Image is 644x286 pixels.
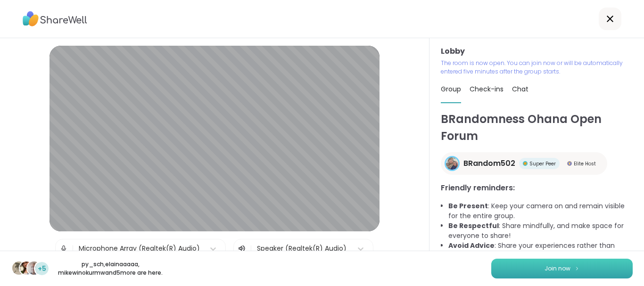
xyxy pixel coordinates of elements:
[448,241,633,261] li: : Share your experiences rather than advice, as peers are not mental health professionals.
[441,59,633,76] p: The room is now open. You can join now or will be automatically entered five minutes after the gr...
[38,264,46,274] span: +5
[441,182,633,194] h3: Friendly reminders:
[463,158,515,169] span: BRandom502
[491,259,633,278] button: Join now
[58,260,163,277] p: py_sch , elainaaaaa , mikewinokurmw and 5 more are here.
[72,239,74,258] span: |
[448,201,488,211] b: Be Present
[545,264,570,273] span: Join now
[441,46,633,57] h3: Lobby
[567,161,572,166] img: Elite Host
[574,160,596,167] span: Elite Host
[27,261,41,275] img: mikewinokurmw
[20,261,33,275] img: elainaaaaa
[441,84,461,94] span: Group
[523,161,528,166] img: Super Peer
[448,221,633,241] li: : Share mindfully, and make space for everyone to share!
[59,239,68,258] img: Microphone
[79,244,200,253] div: Microphone Array (Realtek(R) Audio)
[448,201,633,221] li: : Keep your camera on and remain visible for the entire group.
[512,84,528,94] span: Chat
[23,8,87,30] img: ShareWell Logo
[441,152,607,175] a: BRandom502BRandom502Super PeerSuper PeerElite HostElite Host
[441,111,633,145] h1: BRandomness Ohana Open Forum
[470,84,504,94] span: Check-ins
[446,157,458,170] img: BRandom502
[250,243,252,254] span: |
[529,160,556,167] span: Super Peer
[12,261,25,275] img: py_sch
[574,266,580,271] img: ShareWell Logomark
[448,221,499,230] b: Be Respectful
[448,241,495,250] b: Avoid Advice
